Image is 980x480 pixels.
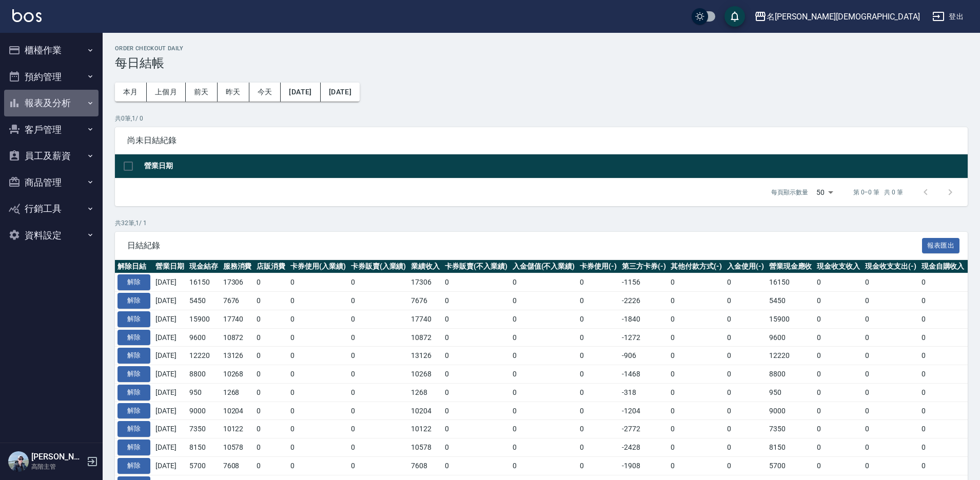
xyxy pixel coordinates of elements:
[814,273,863,292] td: 0
[321,83,360,102] button: [DATE]
[153,260,187,273] th: 營業日期
[619,402,669,420] td: -1204
[724,420,767,438] td: 0
[668,438,724,457] td: 0
[619,328,669,347] td: -1272
[919,310,967,328] td: 0
[288,365,348,384] td: 0
[147,83,186,102] button: 上個月
[408,260,442,273] th: 業績收入
[115,114,968,123] p: 共 0 筆, 1 / 0
[919,420,967,438] td: 0
[668,310,724,328] td: 0
[348,365,409,384] td: 0
[221,420,254,438] td: 10122
[919,260,967,273] th: 現金自購收入
[254,438,288,457] td: 0
[187,456,221,475] td: 5700
[348,383,409,402] td: 0
[348,273,409,292] td: 0
[117,458,150,474] button: 解除
[724,310,767,328] td: 0
[288,420,348,438] td: 0
[348,347,409,365] td: 0
[724,383,767,402] td: 0
[408,402,442,420] td: 10204
[115,56,968,70] h3: 每日結帳
[724,365,767,384] td: 0
[408,438,442,457] td: 10578
[510,365,578,384] td: 0
[919,347,967,365] td: 0
[117,421,150,437] button: 解除
[153,383,187,402] td: [DATE]
[187,310,221,328] td: 15900
[288,438,348,457] td: 0
[288,347,348,365] td: 0
[221,438,254,457] td: 10578
[127,135,955,146] span: 尚未日結紀錄
[4,90,99,116] button: 報表及分析
[221,402,254,420] td: 10204
[254,310,288,328] td: 0
[408,310,442,328] td: 17740
[767,456,815,475] td: 5700
[153,420,187,438] td: [DATE]
[153,456,187,475] td: [DATE]
[288,456,348,475] td: 0
[724,6,745,27] button: save
[187,420,221,438] td: 7350
[510,420,578,438] td: 0
[619,438,669,457] td: -2428
[919,365,967,384] td: 0
[863,383,919,402] td: 0
[619,310,669,328] td: -1840
[814,456,863,475] td: 0
[288,402,348,420] td: 0
[254,328,288,347] td: 0
[442,402,510,420] td: 0
[863,347,919,365] td: 0
[254,456,288,475] td: 0
[254,402,288,420] td: 0
[348,292,409,310] td: 0
[724,347,767,365] td: 0
[577,365,619,384] td: 0
[767,438,815,457] td: 8150
[577,292,619,310] td: 0
[814,365,863,384] td: 0
[724,292,767,310] td: 0
[771,188,808,197] p: 每頁顯示數量
[668,292,724,310] td: 0
[442,347,510,365] td: 0
[288,383,348,402] td: 0
[812,178,837,206] div: 50
[814,402,863,420] td: 0
[221,328,254,347] td: 10872
[221,456,254,475] td: 7608
[442,438,510,457] td: 0
[187,260,221,273] th: 現金結存
[814,328,863,347] td: 0
[863,456,919,475] td: 0
[668,420,724,438] td: 0
[348,438,409,457] td: 0
[218,83,249,102] button: 昨天
[863,328,919,347] td: 0
[115,218,968,228] p: 共 32 筆, 1 / 1
[442,310,510,328] td: 0
[922,240,960,250] a: 報表匯出
[281,83,320,102] button: [DATE]
[919,438,967,457] td: 0
[442,383,510,402] td: 0
[127,241,922,251] span: 日結紀錄
[348,328,409,347] td: 0
[254,347,288,365] td: 0
[442,420,510,438] td: 0
[863,310,919,328] td: 0
[668,347,724,365] td: 0
[922,238,960,254] button: 報表匯出
[117,293,150,309] button: 解除
[254,420,288,438] td: 0
[187,328,221,347] td: 9600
